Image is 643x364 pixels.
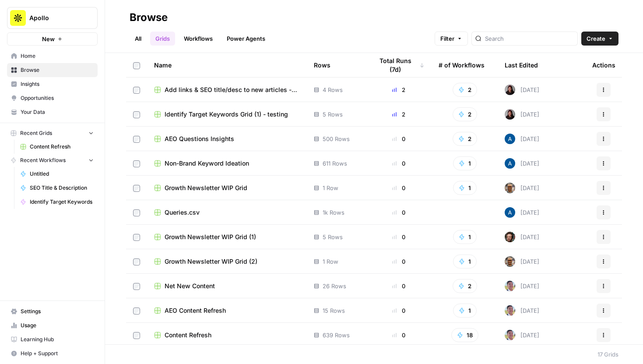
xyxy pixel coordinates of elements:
div: [DATE] [505,330,539,340]
div: 0 [373,159,425,168]
button: Workspace: Apollo [7,7,98,29]
img: 99f2gcj60tl1tjps57nny4cf0tt1 [505,330,515,340]
div: 0 [373,282,425,290]
div: 0 [373,184,425,192]
span: Growth Newsletter WIP Grid (2) [165,257,257,266]
button: New [7,32,98,46]
img: 99f2gcj60tl1tjps57nny4cf0tt1 [505,281,515,291]
span: AEO Content Refresh [165,306,226,315]
div: [DATE] [505,109,539,120]
div: 0 [373,134,425,143]
img: he81ibor8lsei4p3qvg4ugbvimgp [505,158,515,169]
span: Opportunities [21,94,94,102]
button: Recent Workflows [7,154,98,167]
img: 8ivot7l2pq4l44h1ec6c3jfbmivc [505,183,515,193]
button: Recent Grids [7,127,98,140]
span: Your Data [21,108,94,116]
span: Growth Newsletter WIP Grid [165,184,247,192]
span: Home [21,52,94,60]
button: 2 [453,83,477,97]
a: AEO Content Refresh [154,306,300,315]
div: Name [154,53,300,77]
div: [DATE] [505,85,539,95]
span: Identify Target Keywords [30,198,94,206]
a: Your Data [7,105,98,119]
span: Recent Workflows [20,156,66,164]
span: Apollo [29,14,82,22]
span: Create [587,34,605,43]
input: Search [485,34,574,43]
a: Add links & SEO title/desc to new articles - testing1 [154,85,300,94]
span: Queries.csv [165,208,200,217]
a: Identify Target Keywords Grid (1) - testing [154,110,300,119]
div: 2 [373,85,425,94]
span: 26 Rows [323,282,346,290]
button: 18 [451,328,478,342]
div: [DATE] [505,305,539,316]
img: he81ibor8lsei4p3qvg4ugbvimgp [505,207,515,218]
div: 0 [373,233,425,241]
span: 15 Rows [323,306,345,315]
a: Queries.csv [154,208,300,217]
a: Identify Target Keywords [16,195,98,209]
a: All [130,32,147,46]
span: Growth Newsletter WIP Grid (1) [165,233,256,241]
span: 639 Rows [323,331,350,339]
span: 500 Rows [323,134,350,143]
button: 1 [453,230,477,244]
div: [DATE] [505,232,539,242]
a: Growth Newsletter WIP Grid (1) [154,233,300,241]
span: Non-Brand Keyword Ideation [165,159,249,168]
span: Untitled [30,170,94,178]
span: Identify Target Keywords Grid (1) - testing [165,110,288,119]
div: Rows [314,53,330,77]
a: AEO Questions Insights [154,134,300,143]
img: t54em4zyhpkpb9risjrjfadf14w3 [505,85,515,95]
a: Grids [150,32,175,46]
div: Total Runs (7d) [373,53,425,77]
div: [DATE] [505,207,539,218]
div: [DATE] [505,281,539,291]
a: Untitled [16,167,98,181]
a: Learning Hub [7,332,98,346]
div: 0 [373,257,425,266]
button: 1 [453,254,477,269]
div: 2 [373,110,425,119]
a: Growth Newsletter WIP Grid [154,184,300,192]
span: Recent Grids [20,129,52,137]
a: Net New Content [154,282,300,290]
a: Home [7,49,98,63]
a: Insights [7,77,98,91]
div: # of Workflows [439,53,485,77]
a: Settings [7,304,98,318]
span: Content Refresh [165,331,211,339]
a: Opportunities [7,91,98,105]
button: 2 [453,132,477,146]
span: 1 Row [323,184,338,192]
span: SEO Title & Description [30,184,94,192]
span: 4 Rows [323,85,343,94]
button: Help + Support [7,346,98,360]
div: [DATE] [505,256,539,267]
span: Net New Content [165,282,215,290]
a: Content Refresh [154,331,300,339]
div: 0 [373,208,425,217]
div: [DATE] [505,134,539,144]
span: Learning Hub [21,336,94,343]
div: 17 Grids [597,350,618,359]
div: Browse [130,11,168,25]
button: Filter [435,32,468,46]
img: Apollo Logo [10,10,26,26]
span: Usage [21,322,94,329]
span: Insights [21,80,94,88]
span: 611 Rows [323,159,347,168]
span: Filter [440,34,454,43]
a: Growth Newsletter WIP Grid (2) [154,257,300,266]
button: Create [581,32,618,46]
button: 1 [453,156,477,170]
div: 0 [373,331,425,339]
a: Workflows [179,32,218,46]
a: Content Refresh [16,140,98,154]
img: xqyknumvwcwzrq9hj7fdf50g4vmx [505,232,515,242]
img: he81ibor8lsei4p3qvg4ugbvimgp [505,134,515,144]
